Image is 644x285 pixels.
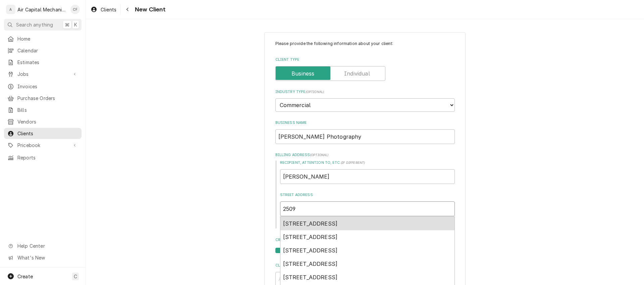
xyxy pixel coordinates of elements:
[4,33,82,44] a: Home
[70,5,80,14] div: CF
[17,118,78,125] span: Vendors
[70,5,80,14] div: Charles Faure's Avatar
[275,237,455,254] div: Credit Limit
[275,57,455,62] label: Client Type
[17,6,67,13] div: Air Capital Mechanical
[17,35,78,42] span: Home
[280,160,455,165] label: Recipient, Attention To, etc.
[341,161,365,164] span: ( if different )
[122,4,133,15] button: Navigate back
[283,247,338,254] span: [STREET_ADDRESS]
[275,89,455,95] label: Industry Type
[275,41,455,47] p: Please provide the following information about your client:
[4,81,82,92] a: Invoices
[101,6,116,13] span: Clients
[4,140,82,151] a: Go to Pricebook
[17,95,78,102] span: Purchase Orders
[74,273,77,280] span: C
[17,242,77,249] span: Help Center
[310,153,329,157] span: ( optional )
[275,57,455,81] div: Client Type
[17,83,78,90] span: Invoices
[275,152,455,229] div: Billing Address
[283,234,338,240] span: [STREET_ADDRESS]
[6,5,15,14] div: A
[133,5,165,14] span: New Client
[4,128,82,139] a: Clients
[17,254,77,261] span: What's New
[275,263,455,268] label: Client Notes
[65,21,69,28] span: ⌘
[17,274,33,279] span: Create
[17,130,78,137] span: Clients
[275,89,455,112] div: Industry Type
[4,152,82,163] a: Reports
[16,21,53,28] span: Search anything
[4,104,82,115] a: Bills
[88,4,119,15] a: Clients
[17,59,78,66] span: Estimates
[17,154,78,161] span: Reports
[275,237,455,243] label: Credit Limit
[280,160,455,184] div: Recipient, Attention To, etc.
[4,45,82,56] a: Calendar
[283,274,338,281] span: [STREET_ADDRESS]
[17,106,78,113] span: Bills
[275,152,455,158] label: Billing Address
[280,192,455,229] div: Street Address
[17,70,68,78] span: Jobs
[74,21,77,28] span: K
[4,240,82,251] a: Go to Help Center
[4,57,82,68] a: Estimates
[283,260,338,267] span: [STREET_ADDRESS]
[275,120,455,126] label: Business Name
[306,90,324,94] span: ( optional )
[4,68,82,80] a: Go to Jobs
[4,93,82,104] a: Purchase Orders
[4,116,82,127] a: Vendors
[283,220,338,227] span: [STREET_ADDRESS]
[275,120,455,144] div: Business Name
[4,252,82,263] a: Go to What's New
[17,47,78,54] span: Calendar
[17,142,68,149] span: Pricebook
[4,19,82,31] button: Search anything⌘K
[280,192,455,198] label: Street Address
